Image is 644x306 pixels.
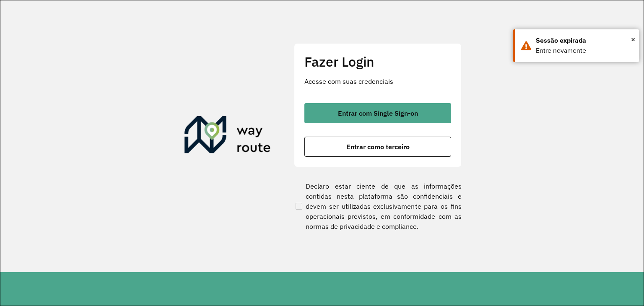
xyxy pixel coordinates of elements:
p: Acesse com suas credenciais [304,76,451,86]
button: Close [631,33,635,46]
label: Declaro estar ciente de que as informações contidas nesta plataforma são confidenciais e devem se... [294,181,462,231]
span: Entrar como terceiro [346,143,410,150]
div: Sessão expirada [536,36,633,46]
div: Entre novamente [536,46,633,56]
img: Roteirizador AmbevTech [184,116,271,156]
button: button [304,137,451,157]
button: button [304,103,451,123]
h2: Fazer Login [304,54,451,70]
span: Entrar com Single Sign-on [338,110,418,117]
span: × [631,33,635,46]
